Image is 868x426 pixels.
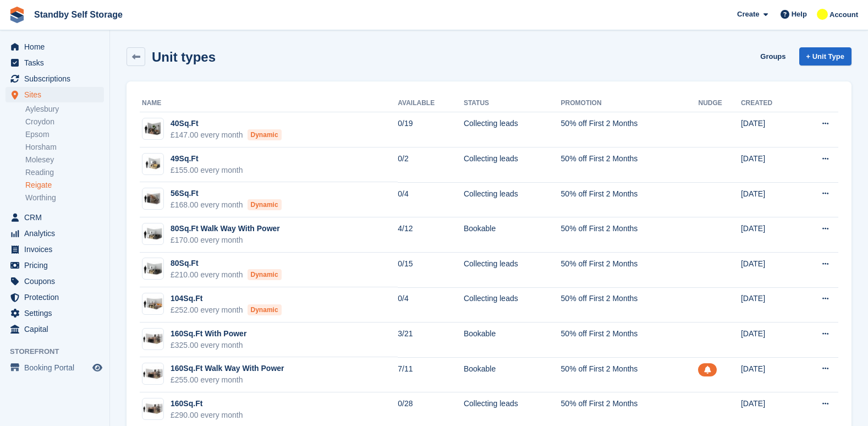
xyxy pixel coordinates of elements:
td: 0/15 [398,253,464,288]
a: menu [6,210,104,225]
div: Dynamic [248,269,282,280]
td: [DATE] [741,112,797,148]
div: £325.00 every month [171,340,246,351]
div: 80Sq.Ft Walk Way With Power [171,223,280,234]
td: 50% off First 2 Months [561,357,699,392]
th: Name [140,95,398,112]
td: Collecting leads [464,253,561,288]
a: menu [6,258,104,273]
img: 100-sqft-unit%5B1%5D.jpg [142,296,163,312]
span: Protection [24,290,90,305]
span: Coupons [24,274,90,289]
a: Groups [756,47,790,65]
td: [DATE] [741,287,797,323]
div: 104Sq.Ft [171,293,282,304]
td: 50% off First 2 Months [561,217,699,253]
div: Dynamic [248,129,282,140]
div: 40Sq.Ft [171,118,282,129]
div: £168.00 every month [171,199,282,211]
a: menu [6,39,104,54]
div: Dynamic [248,304,282,315]
td: [DATE] [741,357,797,392]
span: Help [792,9,807,20]
span: Home [24,39,90,54]
td: Collecting leads [464,182,561,217]
th: Promotion [561,95,699,112]
div: Dynamic [248,199,282,210]
span: Pricing [24,258,90,273]
a: menu [6,55,104,70]
th: Status [464,95,561,112]
span: Capital [24,321,90,337]
a: Epsom [25,129,104,140]
img: 75-sqft-unit%20(1).jpg [142,226,163,242]
a: Reading [25,167,104,178]
div: £255.00 every month [171,374,284,386]
td: Collecting leads [464,112,561,148]
th: Nudge [698,95,740,112]
a: Horsham [25,142,104,152]
span: Settings [24,305,90,321]
h2: Unit types [152,50,216,64]
td: 0/4 [398,287,464,323]
div: 160Sq.Ft With Power [171,328,246,340]
td: [DATE] [741,148,797,183]
a: menu [6,290,104,305]
a: menu [6,305,104,321]
td: [DATE] [741,182,797,217]
div: £290.00 every month [171,409,243,421]
a: menu [6,321,104,337]
div: £210.00 every month [171,269,282,281]
td: 50% off First 2 Months [561,148,699,183]
a: Molesey [25,155,104,165]
td: Bookable [464,323,561,358]
td: 50% off First 2 Months [561,287,699,323]
a: menu [6,226,104,241]
img: 150-sqft-unit%5B1%5D.jpg [142,401,163,417]
td: [DATE] [741,217,797,253]
td: 7/11 [398,357,464,392]
span: Tasks [24,55,90,70]
span: Storefront [10,346,109,357]
img: stora-icon-8386f47178a22dfd0bd8f6a31ec36ba5ce8667c1dd55bd0f319d3a0aa187defe.svg [9,7,25,23]
img: Glenn Fisher [817,9,828,20]
td: 0/4 [398,182,464,217]
a: + Unit Type [799,47,851,65]
a: Reigate [25,180,104,190]
div: £170.00 every month [171,234,280,246]
img: 150-sqft-unit%5B1%5D.jpg [142,331,163,347]
span: CRM [24,210,90,225]
span: Sites [24,87,90,102]
img: 60-sqft-unit%5B1%5D.jpg [142,191,163,207]
th: Available [398,95,464,112]
a: Worthing [25,193,104,203]
td: 50% off First 2 Months [561,112,699,148]
td: Collecting leads [464,148,561,183]
a: menu [6,274,104,289]
a: menu [6,87,104,102]
a: Preview store [91,361,104,374]
div: 49Sq.Ft [171,153,243,165]
td: [DATE] [741,253,797,288]
div: 160Sq.Ft [171,398,243,409]
td: 3/21 [398,323,464,358]
img: 50-sqft-unit%20(1).jpg [142,156,163,172]
td: Collecting leads [464,287,561,323]
td: 50% off First 2 Months [561,323,699,358]
img: 150-sqft-unit%20(2).jpg [142,366,163,382]
img: 40-sqft-unit%5B1%5D.jpg [142,121,163,137]
div: 160Sq.Ft Walk Way With Power [171,363,284,374]
span: Analytics [24,226,90,241]
a: Standby Self Storage [30,6,127,24]
span: Invoices [24,242,90,257]
div: 56Sq.Ft [171,188,282,199]
a: Aylesbury [25,104,104,114]
div: £147.00 every month [171,129,282,141]
th: Created [741,95,797,112]
td: 0/19 [398,112,464,148]
div: 80Sq.Ft [171,258,282,269]
a: menu [6,360,104,375]
a: Croydon [25,117,104,127]
a: menu [6,242,104,257]
td: 0/2 [398,148,464,183]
